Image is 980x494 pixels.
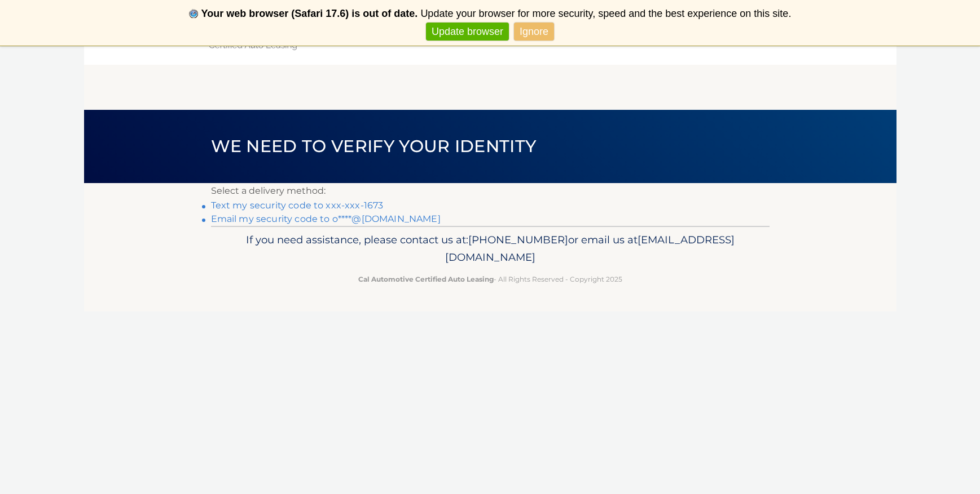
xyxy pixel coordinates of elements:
p: - All Rights Reserved - Copyright 2025 [218,273,762,285]
p: Select a delivery method: [211,183,770,199]
span: [PHONE_NUMBER] [468,233,568,246]
a: Text my security code to xxx-xxx-1673 [211,200,384,211]
span: We need to verify your identity [211,136,537,157]
a: Ignore [514,23,554,41]
a: Email my security code to o****@[DOMAIN_NAME] [211,213,441,224]
p: If you need assistance, please contact us at: or email us at [218,231,762,267]
span: Update your browser for more security, speed and the best experience on this site. [420,8,791,19]
b: Your web browser (Safari 17.6) is out of date. [201,8,418,19]
strong: Cal Automotive Certified Auto Leasing [358,275,494,283]
a: Update browser [426,23,509,41]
